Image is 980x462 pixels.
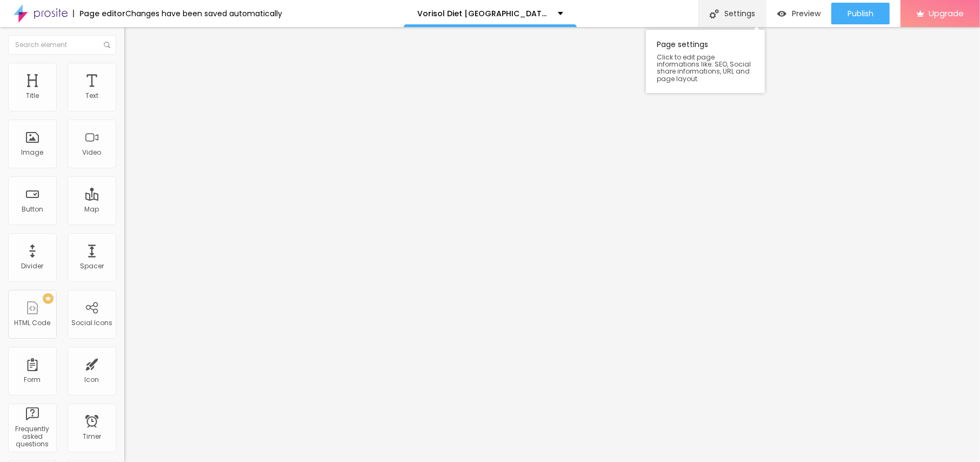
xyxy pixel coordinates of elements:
div: Text [85,92,98,100]
iframe: Editor [124,27,980,462]
img: Icone [710,9,719,18]
span: Publish [848,9,874,18]
div: Timer [83,433,101,440]
div: Changes have been saved automatically [125,10,282,17]
img: Icone [104,42,110,48]
span: Click to edit page informations like: SEO, Social share informations, URL and page layout. [657,54,754,82]
div: Image [22,149,44,156]
div: Divider [22,262,44,270]
div: Social Icons [71,319,112,327]
div: Icon [85,376,99,384]
div: Frequently asked questions [11,425,54,448]
div: HTML Code [15,319,51,327]
div: Video [83,149,102,156]
button: Preview [766,3,831,24]
div: Spacer [80,262,104,270]
div: Form [24,376,41,384]
input: Search element [8,35,116,55]
div: Button [22,206,43,213]
button: Publish [831,3,890,24]
div: Title [26,92,39,100]
div: Map [85,206,99,213]
div: Page settings [646,30,765,93]
img: view-1.svg [777,9,786,18]
div: Page editor [73,10,125,17]
span: Preview [792,9,821,18]
span: Upgrade [929,9,964,18]
p: Vorisol Diet [GEOGRAPHIC_DATA] [GEOGRAPHIC_DATA] & [GEOGRAPHIC_DATA] [417,10,550,17]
